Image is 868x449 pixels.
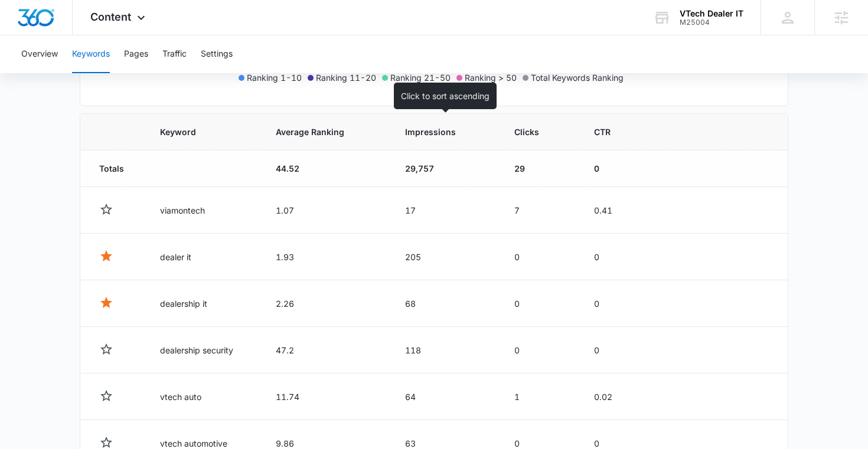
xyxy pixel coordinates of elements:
[390,73,451,83] span: Ranking 21-50
[680,18,743,27] div: account id
[262,373,391,420] td: 11.74
[580,373,650,420] td: 0.02
[130,70,199,77] div: Keywords by Traffic
[500,150,580,187] td: 29
[124,35,148,73] button: Pages
[580,150,650,187] td: 0
[594,126,619,138] span: CTR
[146,373,261,420] td: vtech auto
[247,73,302,83] span: Ranking 1-10
[146,327,261,373] td: dealership security
[276,126,360,138] span: Average Ranking
[45,70,106,77] div: Domain Overview
[580,187,650,234] td: 0.41
[500,280,580,327] td: 0
[316,73,376,83] span: Ranking 11-20
[262,327,391,373] td: 47.2
[580,327,650,373] td: 0
[201,35,233,73] button: Settings
[118,68,127,78] img: tab_keywords_by_traffic_grey.svg
[160,126,230,138] span: Keyword
[391,327,500,373] td: 118
[405,126,469,138] span: Impressions
[664,199,752,221] button: Performance Details
[500,373,580,420] td: 1
[21,35,58,73] button: Overview
[19,31,28,40] img: website_grey.svg
[664,385,752,408] button: Performance Details
[391,373,500,420] td: 64
[90,11,131,23] span: Content
[531,73,624,83] span: Total Keywords Ranking
[391,187,500,234] td: 17
[514,126,549,138] span: Clicks
[580,234,650,280] td: 0
[72,35,110,73] button: Keywords
[32,68,41,78] img: tab_domain_overview_orange.svg
[262,280,391,327] td: 2.26
[19,19,28,28] img: logo_orange.svg
[33,19,58,28] div: v 4.0.24
[146,187,261,234] td: viamontech
[580,280,650,327] td: 0
[680,9,743,18] div: account name
[391,150,500,187] td: 29,757
[465,73,517,83] span: Ranking > 50
[262,234,391,280] td: 1.93
[664,245,752,268] button: Performance Details
[146,234,261,280] td: dealer it
[500,187,580,234] td: 7
[500,327,580,373] td: 0
[664,292,752,314] button: Performance Details
[262,150,391,187] td: 44.52
[162,35,187,73] button: Traffic
[31,31,130,40] div: Domain: [DOMAIN_NAME]
[391,234,500,280] td: 205
[262,187,391,234] td: 1.07
[391,280,500,327] td: 68
[80,150,146,187] td: Totals
[500,234,580,280] td: 0
[664,339,752,361] button: Performance Details
[146,280,261,327] td: dealership it
[394,83,497,109] div: Click to sort ascending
